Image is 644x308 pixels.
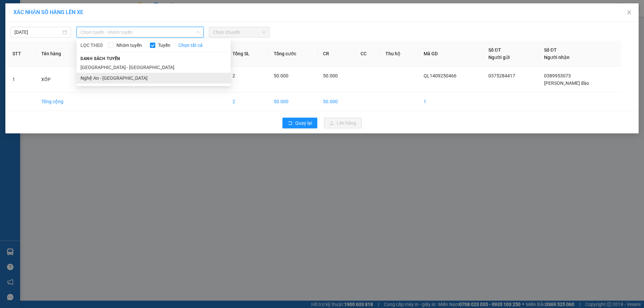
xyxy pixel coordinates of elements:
span: Số ĐT [544,47,557,53]
button: Close [620,3,639,22]
td: 50.000 [318,93,356,111]
th: Tổng cước [268,41,318,67]
span: down [196,30,200,34]
th: CC [355,41,380,67]
span: LỌC THEO [80,42,103,49]
input: 14/09/2025 [14,28,61,36]
span: rollback [288,121,292,126]
th: CR [318,41,356,67]
th: Mã GD [418,41,483,67]
th: Tổng SL [227,41,268,67]
span: Số ĐT [488,47,501,53]
span: Danh sách tuyến [76,56,124,62]
span: [PERSON_NAME] đào [544,80,589,86]
li: [GEOGRAPHIC_DATA] - [GEOGRAPHIC_DATA] [76,62,231,73]
button: uploadLên hàng [324,118,362,128]
td: 2 [227,93,268,111]
li: Nghệ An - [GEOGRAPHIC_DATA] [76,73,231,83]
a: Chọn tất cả [178,42,203,49]
td: 1 [418,93,483,111]
span: Chọn chuyến [213,27,266,37]
td: 50.000 [268,93,318,111]
span: Tuyến [155,42,173,49]
th: STT [7,41,36,67]
span: Chọn tuyến - nhóm tuyến [80,27,200,37]
td: Tổng cộng [36,93,85,111]
span: Nhóm tuyến [114,42,145,49]
span: 0375284417 [488,73,515,78]
span: 50.000 [274,73,288,78]
span: 2 [232,73,235,78]
th: Tên hàng [36,41,85,67]
span: 0389953073 [544,73,571,78]
span: XÁC NHẬN SỐ HÀNG LÊN XE [13,9,83,15]
td: 1 [7,67,36,93]
button: rollbackQuay lại [282,118,317,128]
span: QL1409250466 [424,73,457,78]
span: close [627,10,632,15]
span: Quay lại [295,119,312,127]
span: 50.000 [323,73,338,78]
th: Thu hộ [380,41,418,67]
span: Người nhận [544,55,570,60]
td: XỐP [36,67,85,93]
span: Người gửi [488,55,510,60]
